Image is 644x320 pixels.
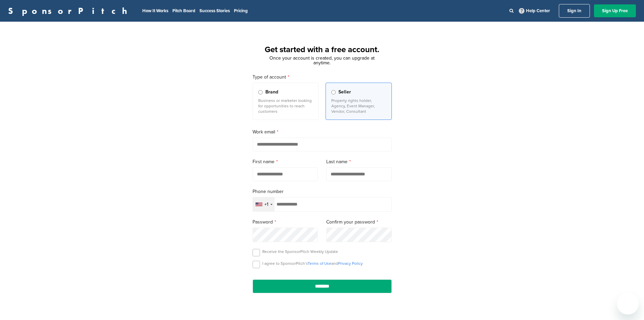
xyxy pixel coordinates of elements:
[253,197,275,211] div: Selected country
[258,98,313,114] p: Business or marketer looking for opportunities to reach customers
[253,218,318,226] label: Password
[142,8,168,14] a: How It Works
[269,55,375,66] span: Once your account is created, you can upgrade at anytime.
[234,8,248,14] a: Pricing
[253,73,392,81] label: Type of account
[331,98,386,114] p: Property rights holder, Agency, Event Manager, Vendor, Consultant
[338,261,363,266] a: Privacy Policy
[265,88,278,96] span: Brand
[262,261,363,266] p: I agree to SponsorPitch’s and
[264,202,268,207] div: +1
[331,90,336,94] input: Seller Property rights holder, Agency, Event Manager, Vendor, Consultant
[253,128,392,136] label: Work email
[244,44,400,56] h1: Get started with a free account.
[172,8,195,14] a: Pitch Board
[518,7,551,15] a: Help Center
[594,4,636,17] a: Sign Up Free
[308,261,331,266] a: Terms of Use
[8,6,132,15] a: SponsorPitch
[338,88,351,96] span: Seller
[253,158,318,166] label: First name
[326,218,392,226] label: Confirm your password
[326,158,392,166] label: Last name
[617,293,639,315] iframe: Button to launch messaging window
[258,90,263,94] input: Brand Business or marketer looking for opportunities to reach customers
[199,8,230,14] a: Success Stories
[262,249,338,254] p: Receive the SponsorPitch Weekly Update
[559,4,590,18] a: Sign In
[253,188,392,195] label: Phone number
